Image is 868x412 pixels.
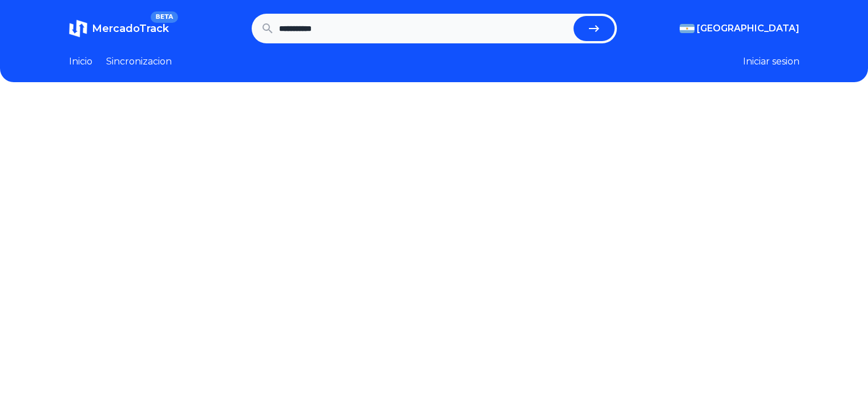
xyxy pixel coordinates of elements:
[69,19,87,38] img: MercadoTrack
[743,55,800,68] button: Iniciar sesion
[680,22,800,35] button: [GEOGRAPHIC_DATA]
[151,11,177,23] span: BETA
[106,55,172,68] a: Sincronizacion
[69,55,92,68] a: Inicio
[69,19,169,38] a: MercadoTrackBETA
[92,22,169,35] span: MercadoTrack
[680,24,695,33] img: Argentina
[697,22,800,35] span: [GEOGRAPHIC_DATA]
